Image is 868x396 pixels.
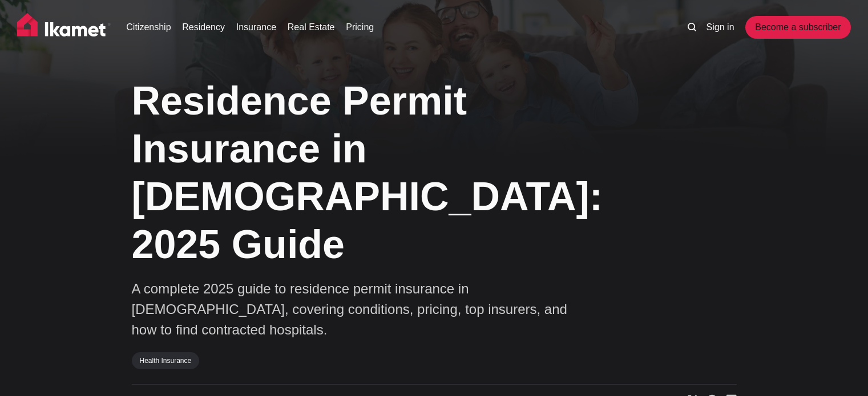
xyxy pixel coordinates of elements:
h1: Residence Permit Insurance in [DEMOGRAPHIC_DATA]: 2025 Guide [132,77,623,268]
a: Real Estate [288,21,335,34]
a: Become a subscriber [745,16,850,39]
a: Pricing [346,21,374,34]
a: Insurance [236,21,276,34]
a: Health Insurance [132,352,200,369]
a: Sign in [706,21,734,34]
a: Residency [182,21,225,34]
img: Ikamet home [17,13,111,42]
p: A complete 2025 guide to residence permit insurance in [DEMOGRAPHIC_DATA], covering conditions, p... [132,279,588,340]
a: Citizenship [126,21,171,34]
